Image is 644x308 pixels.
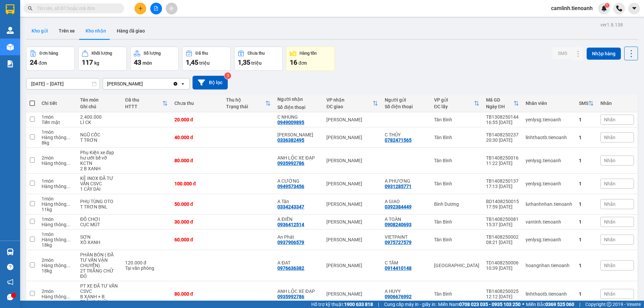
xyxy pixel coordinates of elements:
th: Toggle SortBy [323,95,381,112]
div: VP nhận [326,97,372,103]
img: phone-icon [616,5,622,11]
div: 0949573456 [277,184,304,189]
div: HTTT [125,104,162,109]
div: C THỦY [385,132,427,137]
div: A ĐẠT [277,260,320,265]
div: Tại văn phòng [125,265,168,271]
div: yenlysg.tienoanh [526,237,572,242]
button: Bộ lọc [193,76,228,89]
div: [PERSON_NAME] [107,80,143,87]
div: VIETPAINT [385,234,427,240]
span: Nhãn [604,181,615,186]
span: 117 [82,58,93,66]
div: Trạng thái [226,104,266,109]
th: Toggle SortBy [431,95,483,112]
span: 1 [606,3,608,8]
strong: 0708 023 035 - 0935 103 250 [459,302,521,307]
div: 0392384449 [385,204,412,209]
div: 0975727579 [385,240,412,245]
div: Tân Bình [434,219,479,225]
div: VP gửi [434,97,474,103]
div: Phụ Kiện xe đạp hư ướt bể vỡ KCTN [80,150,118,166]
div: 11 kg [42,207,73,212]
div: 0937906579 [277,240,304,245]
div: Mã GD [486,97,514,103]
div: 0906676992 [385,294,412,299]
img: solution-icon [7,60,14,67]
span: đơn [299,60,307,66]
strong: 1900 633 818 [344,302,373,307]
div: Tân Bình [434,117,479,122]
div: PT XE ĐÃ TƯ VẤN CSVC [80,283,118,294]
span: 1,45 [186,58,198,66]
span: file-add [154,6,158,11]
span: triệu [199,60,210,66]
div: A GIAO [385,199,427,204]
div: 1 [579,117,594,122]
th: Toggle SortBy [576,95,597,112]
button: aim [166,3,177,14]
div: SMS [579,101,588,106]
div: 10:39 [DATE] [486,265,519,271]
div: 1 món [42,196,73,201]
div: 1 món [42,217,73,222]
div: KỆ INOX ĐÃ TƯ VẤN CSVC [80,176,118,186]
input: Select a date range. [26,78,100,89]
div: 0908240693 [385,222,412,227]
div: 2.400.000 [80,114,118,120]
span: ... [66,201,70,207]
div: Người nhận [277,97,320,102]
span: Nhãn [604,158,615,163]
span: camlinh.tienoanh [546,4,598,12]
div: yenlysg.tienoanh [526,158,572,163]
div: 2T TRẮNG CHỮ ĐỎ [80,268,118,279]
div: TB1408250016 [486,155,519,161]
img: warehouse-icon [7,248,14,255]
div: T TRƠN BNL [80,204,118,209]
div: [PERSON_NAME] [326,135,378,140]
div: vantinh.tienoanh [526,219,572,225]
div: Nhãn [600,101,634,106]
span: search [28,6,33,11]
div: 30.000 đ [174,219,219,225]
div: Chưa thu [174,101,219,106]
button: Kho gửi [26,23,53,39]
div: luthanhnhan.tienoanh [526,201,572,207]
div: 08:21 [DATE] [486,240,519,245]
span: Miền Bắc [526,301,574,308]
div: 2 món [42,155,73,161]
div: 18 kg [42,242,73,248]
div: C VÂN [277,132,320,137]
div: Tên món [80,97,118,103]
div: [PERSON_NAME] [326,201,378,207]
span: ... [66,237,70,242]
span: ... [66,294,70,299]
div: Tân Bình [434,158,479,163]
div: Hàng thông thường [42,201,73,207]
div: 2 B XANH [80,166,118,171]
div: B XANH + B TRẮNG CHỮ XANH [80,294,118,305]
div: 20:30 [DATE] [486,137,519,143]
div: [PERSON_NAME] [326,291,378,297]
div: Hàng thông thường [42,237,73,242]
div: 60.000 đ [174,237,219,242]
div: 0931285771 [385,184,412,189]
div: Hàng thông thường [42,294,73,299]
span: ... [66,222,70,227]
div: 0336382495 [277,137,304,143]
div: 80.000 đ [174,158,219,163]
button: file-add [150,3,162,14]
img: warehouse-icon [7,27,14,34]
div: ANH LỘC XE ĐẠP [277,155,320,161]
div: A PHƯƠNG [385,178,427,184]
div: linhthaotb.tienoanh [526,135,572,140]
img: icon-new-feature [601,5,607,11]
button: Nhập hàng [587,48,621,60]
span: Nhãn [604,201,615,207]
div: Thu hộ [226,97,266,103]
div: Hàng thông thường [42,161,73,166]
span: message [7,294,13,300]
button: caret-down [628,3,640,14]
span: ... [107,299,111,305]
div: [PERSON_NAME] [326,117,378,122]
